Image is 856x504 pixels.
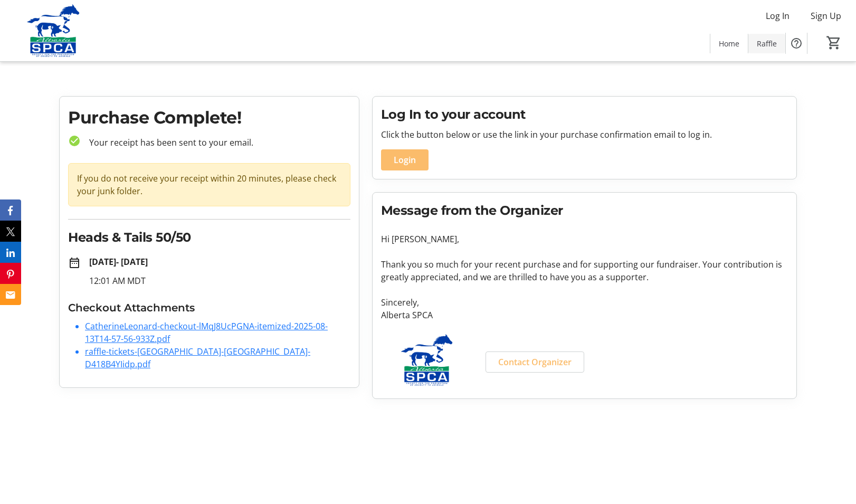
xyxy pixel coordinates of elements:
[802,7,850,24] button: Sign Up
[381,128,788,141] p: Click the button below or use the link in your purchase confirmation email to log in.
[6,4,100,57] img: Alberta SPCA's Logo
[68,300,350,316] h3: Checkout Attachments
[381,309,788,321] p: Alberta SPCA
[381,149,429,170] button: Login
[381,201,788,220] h2: Message from the Organizer
[68,163,350,206] div: If you do not receive your receipt within 20 minutes, please check your junk folder.
[68,256,81,269] mat-icon: date_range
[85,346,310,370] a: raffle-tickets-[GEOGRAPHIC_DATA]-[GEOGRAPHIC_DATA]-D418B4YIidp.pdf
[394,154,416,166] span: Login
[89,274,350,287] p: 12:01 AM MDT
[824,33,843,52] button: Cart
[381,296,788,309] p: Sincerely,
[381,334,473,386] img: Alberta SPCA logo
[381,105,788,124] h2: Log In to your account
[381,258,788,283] p: Thank you so much for your recent purchase and for supporting our fundraiser. Your contribution i...
[68,228,350,247] h2: Heads & Tails 50/50
[498,356,572,368] span: Contact Organizer
[719,38,739,49] span: Home
[786,33,807,54] button: Help
[381,233,788,245] p: Hi [PERSON_NAME],
[81,136,350,149] p: Your receipt has been sent to your email.
[710,34,748,53] a: Home
[811,9,841,22] span: Sign Up
[766,9,790,22] span: Log In
[757,7,798,24] button: Log In
[748,34,785,53] a: Raffle
[89,256,148,268] strong: [DATE] - [DATE]
[68,135,81,147] mat-icon: check_circle
[757,38,777,49] span: Raffle
[486,351,584,373] a: Contact Organizer
[85,320,328,345] a: CatherineLeonard-checkout-lMqJ8UcPGNA-itemized-2025-08-13T14-57-56-933Z.pdf
[68,105,350,130] h1: Purchase Complete!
